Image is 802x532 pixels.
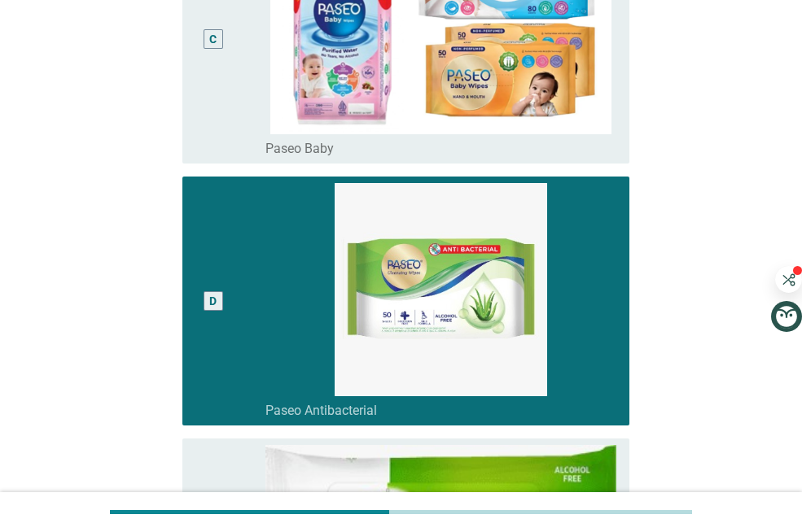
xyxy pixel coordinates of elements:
label: Paseo Baby [265,141,334,157]
label: Paseo Antibacterial [265,403,377,419]
img: e8f686ea-8e64-4353-80b8-847da7056757-Paseo-Antibacterial-Cleansing-Wipes.jpeg [265,183,616,396]
div: D [209,293,217,310]
div: C [209,31,217,48]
